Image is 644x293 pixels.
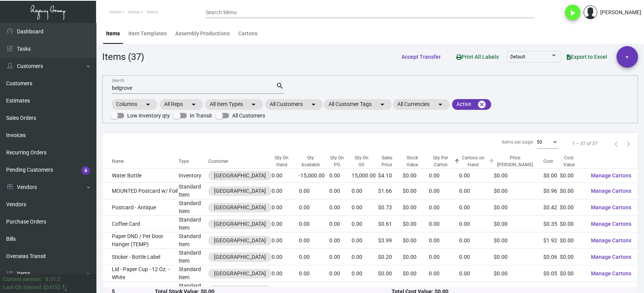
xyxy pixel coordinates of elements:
[175,30,230,38] div: Assembly Productions
[403,249,429,265] td: $0.00
[585,184,637,198] button: Manage Cartons
[232,111,265,120] span: All Customers
[543,249,560,265] td: $0.06
[494,232,543,249] td: $0.00
[179,216,208,232] td: Standard Item
[272,199,299,216] td: 0.00
[299,232,329,249] td: 0.00
[494,216,543,232] td: $0.00
[459,216,494,232] td: 0.00
[403,154,422,168] div: Stock Value
[147,10,158,15] span: Items
[159,99,203,110] mat-chip: All Reps
[214,172,266,180] div: [GEOGRAPHIC_DATA]
[352,154,371,168] div: Qty On SO
[403,216,429,232] td: $0.00
[459,154,487,168] div: Cartons on Hand
[127,111,170,120] span: Low inventory qty
[585,250,637,264] button: Manage Cartons
[238,30,257,38] div: Cartons
[429,183,459,199] td: 0.00
[585,217,637,231] button: Manage Cartons
[352,265,378,282] td: 0.00
[560,199,585,216] td: $0.00
[329,154,352,168] div: Qty On PO
[494,154,543,168] div: Price [PERSON_NAME]
[502,139,534,146] div: Items per page:
[543,265,560,282] td: $0.05
[560,183,585,199] td: $0.00
[543,158,560,165] div: Cost
[494,249,543,265] td: $0.00
[591,204,631,210] span: Manage Cartons
[543,169,560,183] td: $0.00
[378,232,403,249] td: $3.99
[103,265,179,282] td: Lid - Paper Cup - 12 Oz. - White
[272,265,299,282] td: 0.00
[272,249,299,265] td: 0.00
[591,270,631,276] span: Manage Cartons
[272,154,292,168] div: Qty On Hand
[112,158,179,165] div: Name
[299,169,329,183] td: -15,000.00
[106,30,120,38] div: Items
[179,169,208,183] td: Inventory
[179,249,208,265] td: Standard Item
[429,265,459,282] td: 0.00
[352,249,378,265] td: 0.00
[299,216,329,232] td: 0.00
[299,199,329,216] td: 0.00
[112,158,124,165] div: Name
[111,99,157,110] mat-chip: Columns
[329,216,352,232] td: 0.00
[378,183,403,199] td: $1.66
[329,249,352,265] td: 0.00
[329,183,352,199] td: 0.00
[543,232,560,249] td: $1.92
[429,249,459,265] td: 0.00
[403,265,429,282] td: $0.00
[477,100,486,109] mat-icon: cancel
[103,169,179,183] td: Water Bottle
[378,265,403,282] td: $0.00
[378,100,387,109] mat-icon: arrow_drop_down
[436,100,445,109] mat-icon: arrow_drop_down
[103,183,179,199] td: MOUNTED Postcard w/ Foil
[128,30,167,38] div: Item Templates
[459,199,494,216] td: 0.00
[329,154,345,168] div: Qty On PO
[378,216,403,232] td: $0.61
[452,99,491,110] mat-chip: Active
[3,275,42,283] div: Current version:
[565,5,580,20] button: play_arrow
[214,237,266,245] div: [GEOGRAPHIC_DATA]
[585,200,637,214] button: Manage Cartons
[591,221,631,227] span: Manage Cartons
[352,199,378,216] td: 0.00
[299,154,329,168] div: Qty Available
[265,99,323,110] mat-chip: All Customers
[102,50,144,64] div: Items (37)
[309,100,318,109] mat-icon: arrow_drop_down
[585,169,637,182] button: Manage Cartons
[378,249,403,265] td: $0.20
[272,154,299,168] div: Qty On Hand
[561,50,613,64] button: Export to Excel
[510,54,525,60] span: Default
[272,183,299,199] td: 0.00
[591,254,631,260] span: Manage Cartons
[214,253,266,261] div: [GEOGRAPHIC_DATA]
[352,169,378,183] td: 15,000.00
[329,199,352,216] td: 0.00
[329,169,352,183] td: 0.00
[626,46,629,68] span: +
[591,172,631,179] span: Manage Cartons
[103,199,179,216] td: Postcard - Antique
[299,183,329,199] td: 0.00
[189,100,198,109] mat-icon: arrow_drop_down
[299,154,322,168] div: Qty Available
[429,232,459,249] td: 0.00
[560,249,585,265] td: $0.00
[403,232,429,249] td: $0.00
[378,169,403,183] td: $4.10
